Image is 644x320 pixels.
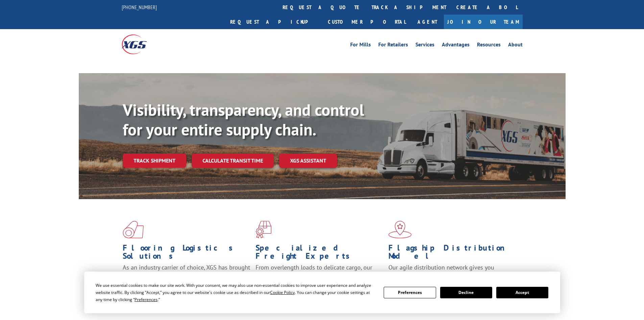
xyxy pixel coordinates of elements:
p: From overlength loads to delicate cargo, our experienced staff knows the best way to move your fr... [256,263,383,294]
a: Customer Portal [323,15,411,29]
span: Preferences [135,297,158,302]
a: Track shipment [123,153,186,168]
a: For Retailers [378,42,408,49]
a: Request a pickup [225,15,323,29]
button: Preferences [384,287,436,298]
a: [PHONE_NUMBER] [122,4,157,10]
button: Decline [440,287,492,298]
a: Join Our Team [444,15,523,29]
b: Visibility, transparency, and control for your entire supply chain. [123,99,364,140]
a: About [508,42,523,49]
h1: Flooring Logistics Solutions [123,244,251,263]
div: Cookie Consent Prompt [84,272,560,313]
a: Agent [411,15,444,29]
span: Our agile distribution network gives you nationwide inventory management on demand. [388,263,513,279]
img: xgs-icon-total-supply-chain-intelligence-red [123,221,144,238]
span: Cookie Policy [270,290,295,295]
a: Calculate transit time [192,153,274,168]
h1: Flagship Distribution Model [388,244,516,263]
div: We use essential cookies to make our site work. With your consent, we may also use non-essential ... [96,282,376,303]
a: XGS ASSISTANT [279,153,337,168]
a: Advantages [442,42,470,49]
a: Services [415,42,434,49]
h1: Specialized Freight Experts [256,244,383,263]
button: Accept [496,287,548,298]
a: Resources [477,42,501,49]
span: As an industry carrier of choice, XGS has brought innovation and dedication to flooring logistics... [123,263,250,287]
img: xgs-icon-flagship-distribution-model-red [388,221,412,238]
a: For Mills [350,42,371,49]
img: xgs-icon-focused-on-flooring-red [256,221,271,238]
